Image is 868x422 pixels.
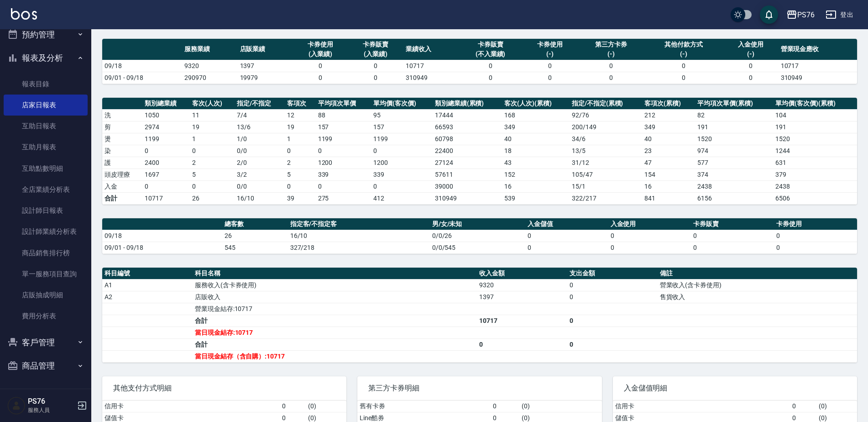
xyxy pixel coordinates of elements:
td: 0 [348,60,403,72]
td: 0 [142,145,190,157]
td: 1200 [316,157,371,169]
td: 27124 [433,157,502,169]
td: 310949 [779,72,857,84]
table: a dense table [102,268,857,363]
td: 9320 [182,60,237,72]
td: 6506 [773,192,857,204]
td: 合計 [193,338,477,350]
td: 0 [567,338,658,350]
div: (-) [647,49,721,59]
th: 卡券使用 [774,218,857,230]
a: 互助日報表 [4,116,88,137]
img: Logo [11,8,37,20]
td: 19979 [238,72,293,84]
td: 374 [695,169,773,180]
a: 單一服務項目查詢 [4,264,88,285]
td: 16/10 [235,192,285,204]
th: 平均項次單價 [316,98,371,110]
td: 10717 [403,60,459,72]
td: 0 [316,145,371,157]
td: 974 [695,145,773,157]
td: 168 [502,109,569,121]
td: 當日現金結存（含自購）:10717 [193,350,477,362]
td: A1 [102,279,193,291]
td: 0 [567,291,658,303]
td: 0 [774,242,857,253]
td: 燙 [102,133,142,145]
td: 2 [285,157,315,169]
th: 入金使用 [608,218,691,230]
td: 31 / 12 [570,157,642,169]
td: 16/10 [288,230,430,242]
button: 報表及分析 [4,46,88,70]
td: 染 [102,145,142,157]
td: 09/18 [102,230,222,242]
div: (-) [725,49,776,59]
a: 互助點數明細 [4,158,88,179]
td: 22400 [433,145,502,157]
td: 1697 [142,169,190,180]
td: 1 [285,133,315,145]
td: 9320 [477,279,567,291]
th: 卡券販賣 [691,218,774,230]
td: 379 [773,169,857,180]
td: 入金 [102,180,142,192]
td: 頭皮理療 [102,169,142,180]
td: 0 [525,242,608,253]
td: 1397 [238,60,293,72]
th: 營業現金應收 [779,39,857,60]
td: 349 [502,121,569,133]
td: 0 [280,401,306,412]
td: 17444 [433,109,502,121]
td: 護 [102,157,142,169]
td: 92 / 76 [570,109,642,121]
td: 275 [316,192,371,204]
a: 設計師日報表 [4,200,88,221]
td: 191 [773,121,857,133]
button: PS76 [783,5,818,24]
td: 60798 [433,133,502,145]
span: 其他支付方式明細 [113,384,335,393]
td: 10717 [477,315,567,327]
div: (入業績) [295,49,346,59]
td: 營業收入(含卡券使用) [658,279,857,291]
th: 業績收入 [403,39,459,60]
th: 收入金額 [477,268,567,280]
td: 10717 [779,60,857,72]
td: 105 / 47 [570,169,642,180]
button: 登出 [822,6,857,23]
td: 23 [642,145,695,157]
td: 539 [502,192,569,204]
td: 0 [459,60,522,72]
td: 0 [525,230,608,242]
th: 總客數 [222,218,288,230]
td: 1 / 0 [235,133,285,145]
button: 預約管理 [4,23,88,47]
td: 0/0/26 [430,230,525,242]
span: 第三方卡券明細 [368,384,591,393]
a: 互助月報表 [4,137,88,158]
td: 57611 [433,169,502,180]
td: 1397 [477,291,567,303]
td: 11 [190,109,235,121]
th: 類別總業績 [142,98,190,110]
td: 0 [567,315,658,327]
td: 19 [190,121,235,133]
td: 0 [459,72,522,84]
th: 入金儲值 [525,218,608,230]
td: 0/0/545 [430,242,525,253]
td: 0 [691,230,774,242]
h5: PS76 [28,397,74,406]
td: 0 [190,180,235,192]
td: 1200 [371,157,433,169]
td: 545 [222,242,288,253]
th: 指定/不指定 [235,98,285,110]
a: 報表目錄 [4,74,88,95]
td: 16 [502,180,569,192]
th: 支出金額 [567,268,658,280]
td: 0 [723,60,778,72]
td: 157 [316,121,371,133]
td: 66593 [433,121,502,133]
td: 2 / 0 [235,157,285,169]
table: a dense table [102,218,857,254]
